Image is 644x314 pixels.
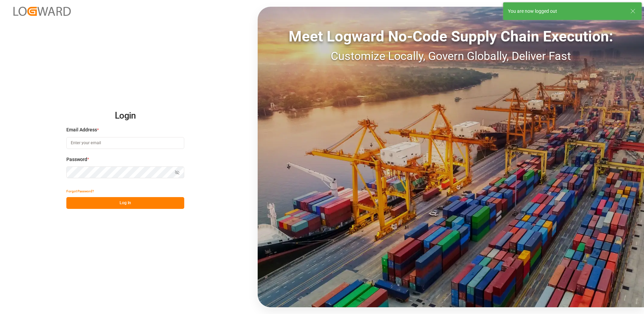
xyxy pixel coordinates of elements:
input: Enter your email [66,137,184,149]
img: Logward_new_orange.png [13,7,71,16]
div: Customize Locally, Govern Globally, Deliver Fast [258,48,644,65]
span: Password [66,156,87,163]
button: Log In [66,197,184,209]
div: You are now logged out [508,8,624,15]
div: Meet Logward No-Code Supply Chain Execution: [258,25,644,48]
button: Forgot Password? [66,185,94,197]
span: Email Address [66,126,97,133]
h2: Login [66,105,184,127]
